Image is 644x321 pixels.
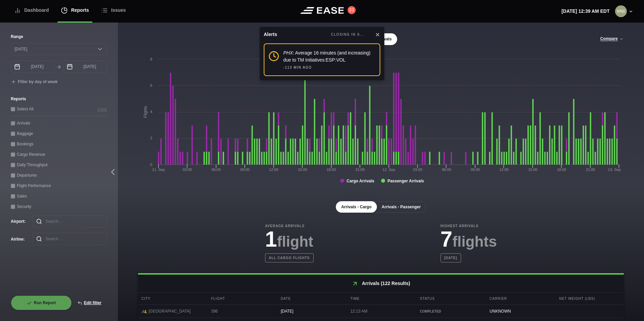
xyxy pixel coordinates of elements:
text: 0 [150,163,152,167]
button: Compare [600,37,624,41]
text: 06:00 [212,168,221,172]
text: 21:00 [586,168,595,172]
text: 18:00 [557,168,567,172]
b: Average Arrivals [265,223,314,228]
text: 12:00 [500,168,509,172]
div: CLOSING IN 9... [331,32,364,37]
div: COMPLETED [420,309,481,314]
div: [DATE] [277,305,345,318]
h3: 1 [265,228,314,250]
input: Search... [33,215,107,227]
text: 12:00 [269,168,279,172]
tspan: 12. Sep [383,168,395,172]
div: Carrier [486,293,554,305]
label: Reports [11,96,107,102]
button: Arrivals - Passenger [376,201,426,213]
span: [GEOGRAPHIC_DATA] [149,308,191,314]
div: : Average 16 minutes (and increasing) due to TM Initiatives:ESP:VOL [283,49,376,64]
span: 396 [211,309,218,314]
text: 6 [150,83,152,87]
label: Airline : [11,236,22,242]
text: 03:00 [413,168,422,172]
text: 8 [150,57,152,61]
tspan: Passenger Arrivals [387,179,424,183]
text: 21:00 [355,168,365,172]
button: Filter by day of week [11,79,58,85]
h2: Arrivals (122 Results) [138,275,624,292]
em: PHX [283,50,293,56]
text: 09:00 [471,168,480,172]
b: All cargo flights [265,253,314,262]
div: Time [347,293,415,305]
span: flight [277,233,313,250]
h3: 7 [441,228,497,250]
img: 44fab04170f095a2010eee22ca678195 [615,5,627,17]
p: [DATE] 12:39 AM EDT [561,8,610,15]
text: 4 [150,110,152,114]
tspan: Cargo Arrivals [347,179,375,183]
b: [DATE] [441,253,461,262]
text: 09:00 [240,168,250,172]
label: Airport : [11,218,22,224]
tspan: Flights [143,106,148,118]
input: mm/dd/yyyy [11,61,55,73]
tspan: 11. Sep [152,168,165,172]
div: Flight [208,293,276,305]
div: -113 MIN AGO [283,65,312,70]
label: Range [11,34,107,40]
button: Clear [97,106,107,113]
input: mm/dd/yyyy [63,61,107,73]
text: 03:00 [183,168,192,172]
text: 18:00 [327,168,336,172]
div: UNKNOWN [486,305,554,318]
b: Highest Arrivals [441,223,497,228]
text: 2 [150,136,152,140]
button: 33 [348,6,356,14]
span: flights [452,233,497,250]
button: Arrivals - Cargo [336,201,377,213]
text: 06:00 [442,168,451,172]
span: 12:13 AM [350,309,367,314]
div: Status [417,293,485,305]
div: Alerts [264,31,277,38]
div: Net Weight (LBS) [556,293,624,305]
text: 15:00 [298,168,307,172]
div: City [138,293,206,305]
div: Date [277,293,345,305]
tspan: 13. Sep [608,168,621,172]
button: Edit filter [72,295,107,310]
text: 15:00 [528,168,538,172]
input: Search... [33,233,107,245]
